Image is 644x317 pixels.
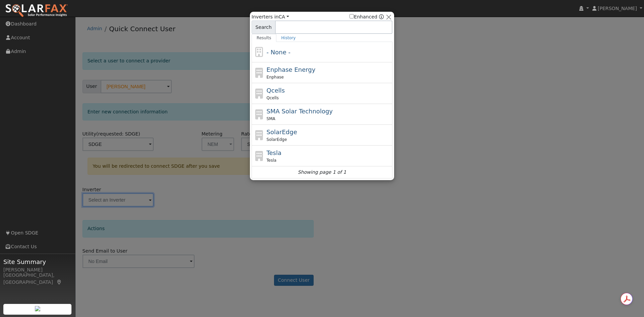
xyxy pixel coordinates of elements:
[278,14,289,19] a: CA
[598,6,637,11] span: [PERSON_NAME]
[267,137,287,143] span: SolarEdge
[267,49,290,56] span: - None -
[267,66,316,73] span: Enphase Energy
[276,34,301,42] a: History
[267,116,275,122] span: SMA
[267,108,333,115] span: SMA Solar Technology
[252,34,276,42] a: Results
[267,157,277,163] span: Tesla
[252,20,275,34] span: Search
[56,279,62,285] a: Map
[350,13,377,20] label: Enhanced
[379,14,384,19] a: Enhanced Providers
[3,266,72,273] div: [PERSON_NAME]
[252,13,289,20] span: Inverters in
[267,95,279,101] span: Qcells
[267,149,281,156] span: Tesla
[267,87,285,94] span: Qcells
[298,169,346,176] i: Showing page 1 of 1
[267,74,284,80] span: Enphase
[5,4,68,18] img: SolarFax
[3,257,72,266] span: Site Summary
[350,13,384,20] span: Show enhanced providers
[267,128,297,136] span: SolarEdge
[3,272,72,286] div: [GEOGRAPHIC_DATA], [GEOGRAPHIC_DATA]
[35,306,40,311] img: retrieve
[350,14,354,18] input: Enhanced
